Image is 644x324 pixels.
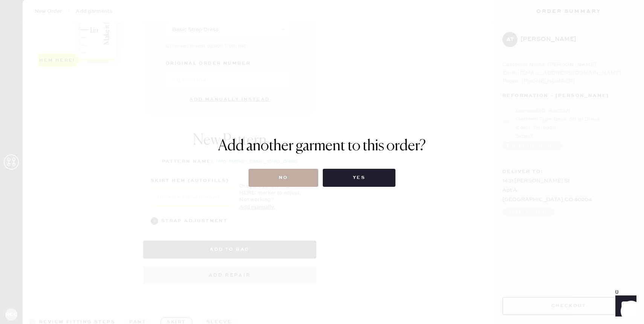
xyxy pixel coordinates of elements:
[323,169,395,187] button: Yes
[249,169,318,187] button: No
[608,290,641,322] iframe: Front Chat
[218,137,426,155] h1: Add another garment to this order?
